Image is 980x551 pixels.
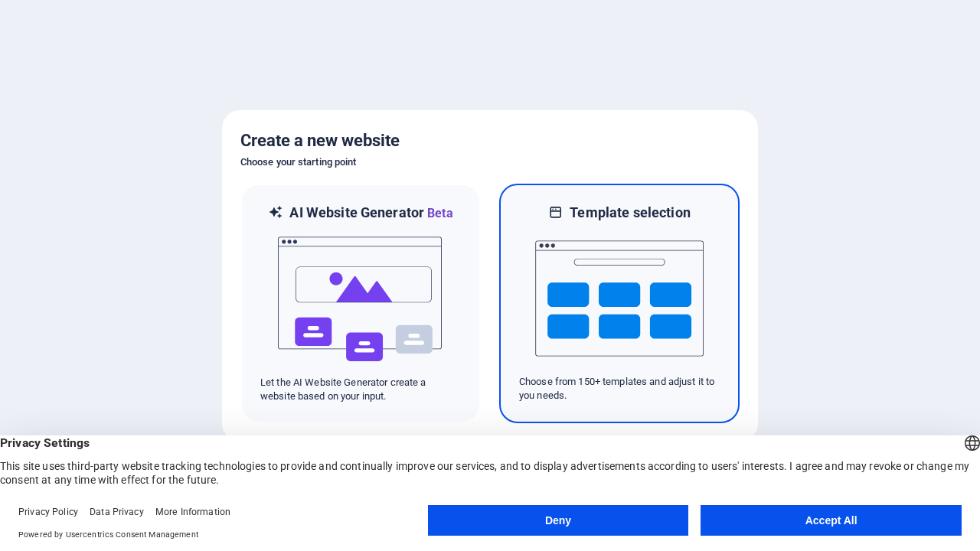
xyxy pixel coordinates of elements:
[289,204,452,223] h6: AI Website Generator
[240,129,740,153] h5: Create a new website
[424,206,453,220] span: Beta
[519,375,720,403] p: Choose from 150+ templates and adjust it to you needs.
[240,153,740,171] h6: Choose your starting point
[276,223,445,376] img: ai
[570,204,690,222] h6: Template selection
[260,376,461,403] p: Let the AI Website Generator create a website based on your input.
[499,184,740,423] div: Template selectionChoose from 150+ templates and adjust it to you needs.
[240,184,481,423] div: AI Website GeneratorBetaaiLet the AI Website Generator create a website based on your input.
